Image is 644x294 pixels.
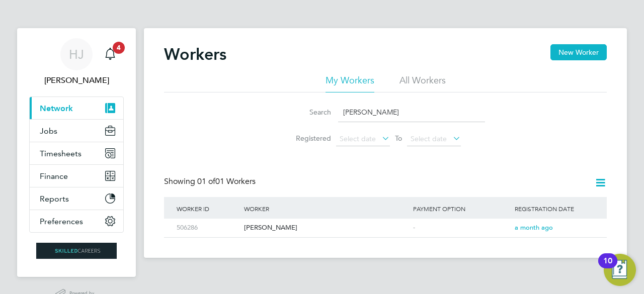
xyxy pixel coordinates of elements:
span: To [392,132,405,145]
div: [PERSON_NAME] [242,219,411,237]
button: Network [30,97,123,119]
div: 506286 [174,219,242,237]
input: Name, email or phone number [338,103,485,122]
div: Payment Option [411,197,512,220]
div: Worker ID [174,197,242,220]
nav: Main navigation [17,28,136,277]
button: Finance [30,165,123,187]
span: Select date [340,134,376,143]
img: skilledcareers-logo-retina.png [36,243,117,259]
span: Holly Jones [29,74,124,86]
div: 10 [603,261,612,274]
button: Reports [30,187,123,210]
button: Timesheets [30,142,123,164]
button: New Worker [550,44,607,60]
button: Open Resource Center, 10 new notifications [604,254,636,286]
h2: Workers [164,44,226,64]
li: All Workers [399,74,446,92]
button: Jobs [30,120,123,142]
span: Preferences [40,217,83,226]
div: Worker [242,197,411,220]
span: Timesheets [40,149,82,158]
span: Reports [40,194,69,204]
span: 01 Workers [197,176,256,186]
span: 01 of [197,176,215,186]
span: Network [40,104,73,113]
button: Preferences [30,210,123,232]
span: 4 [113,42,125,54]
div: Showing [164,176,258,187]
a: HJ[PERSON_NAME] [29,38,124,86]
label: Search [286,108,331,117]
a: 506286[PERSON_NAME]-a month ago [174,218,597,227]
li: My Workers [326,74,374,92]
label: Registered [286,134,331,143]
span: HJ [69,48,84,61]
span: Jobs [40,126,57,136]
a: 4 [100,38,120,70]
a: Go to home page [29,243,124,259]
span: Select date [411,134,447,143]
div: Registration Date [512,197,597,220]
div: - [411,219,512,237]
span: Finance [40,171,68,181]
span: a month ago [515,223,553,232]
